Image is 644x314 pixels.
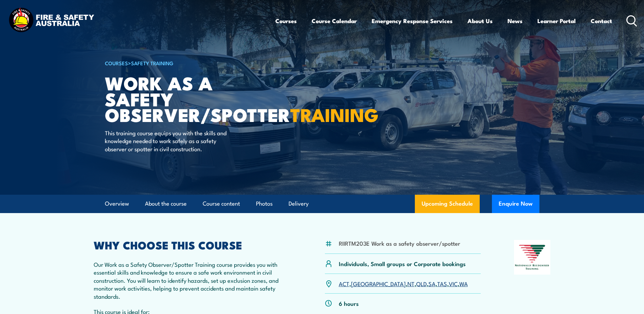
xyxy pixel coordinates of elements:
a: About Us [467,12,493,30]
a: Courses [275,12,297,30]
li: RIIRTM203E Work as a safety observer/spotter [339,239,460,247]
a: Course Calendar [312,12,357,30]
a: [GEOGRAPHIC_DATA] [351,279,406,287]
a: News [508,12,522,30]
a: COURSES [105,59,128,67]
a: ACT [339,279,349,287]
p: Individuals, Small groups or Corporate bookings [339,260,466,267]
h2: WHY CHOOSE THIS COURSE [94,240,292,249]
a: Learner Portal [537,12,576,30]
a: WA [459,279,468,287]
p: Our Work as a Safety Observer/Spotter Training course provides you with essential skills and know... [94,260,292,300]
a: Contact [591,12,612,30]
img: Nationally Recognised Training logo. [514,240,551,275]
a: Delivery [289,195,309,213]
p: This training course equips you with the skills and knowledge needed to work safely as a safety o... [105,129,229,153]
a: TAS [437,279,447,287]
a: SA [428,279,436,287]
a: Course content [203,195,240,213]
p: , , , , , , , [339,280,468,287]
a: Safety Training [131,59,173,67]
strong: TRAINING [290,100,379,128]
a: VIC [449,279,458,287]
h6: > [105,59,273,67]
a: NT [407,279,415,287]
a: Emergency Response Services [372,12,453,30]
h1: Work as a Safety Observer/Spotter [105,75,273,122]
p: 6 hours [339,299,359,307]
a: Photos [256,195,273,213]
a: Upcoming Schedule [415,195,480,213]
a: QLD [416,279,427,287]
button: Enquire Now [492,195,539,213]
a: About the course [145,195,187,213]
a: Overview [105,195,129,213]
